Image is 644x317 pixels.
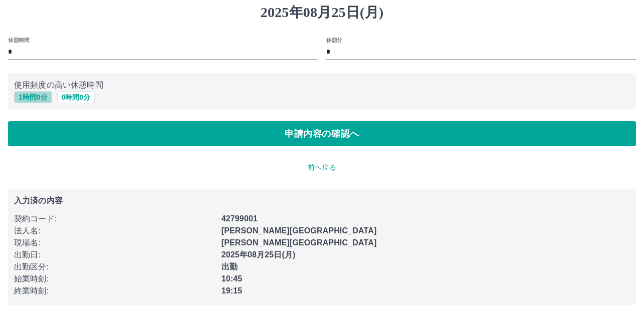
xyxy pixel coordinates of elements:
label: 休憩分 [326,36,342,44]
p: 出勤区分 : [14,261,216,273]
button: 申請内容の確認へ [8,121,636,146]
p: 法人名 : [14,225,216,237]
p: 終業時刻 : [14,285,216,297]
p: 契約コード : [14,213,216,225]
p: 前へ戻る [8,162,636,173]
label: 休憩時間 [8,36,29,44]
b: 10:45 [222,274,243,283]
b: [PERSON_NAME][GEOGRAPHIC_DATA] [222,238,377,247]
button: 1時間0分 [14,91,52,103]
b: 出勤 [222,262,238,271]
b: [PERSON_NAME][GEOGRAPHIC_DATA] [222,226,377,235]
h1: 2025年08月25日(月) [8,4,636,21]
p: 入力済の内容 [14,197,630,205]
p: 出勤日 : [14,249,216,261]
p: 始業時刻 : [14,273,216,285]
b: 42799001 [222,214,258,223]
b: 2025年08月25日(月) [222,250,296,259]
b: 19:15 [222,286,243,295]
p: 使用頻度の高い休憩時間 [14,79,630,91]
p: 現場名 : [14,237,216,249]
button: 0時間0分 [57,91,95,103]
